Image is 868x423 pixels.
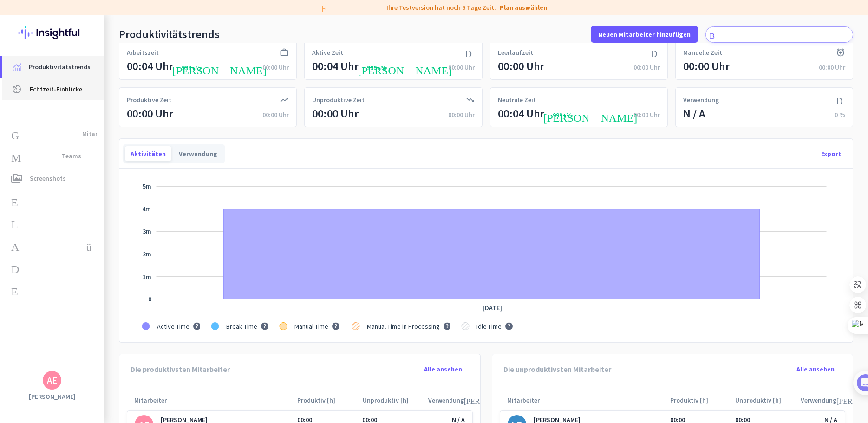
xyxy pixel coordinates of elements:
tspan: 2m [143,250,151,258]
font: 00:00 Uhr [819,63,845,72]
font: Produktivitätstrends [29,63,91,71]
a: MautTeams [2,145,104,167]
g: NaNh NaNm [148,295,151,303]
font: Verwendung [179,150,217,158]
tspan: 4m [142,205,151,213]
a: Plan auswählen [500,3,547,12]
g: NaNh NaNm [142,205,151,213]
font: [PERSON_NAME] nach unten [464,397,608,404]
font: Etikett [321,3,382,12]
font: Produktiv [h] [670,396,708,404]
font: 00:00 Uhr [312,106,359,121]
font: Einstellungen [11,284,152,295]
font: Desktop-Windows [465,48,595,57]
font: Maut [11,150,54,162]
font: Verwendung [428,396,464,404]
font: Verwendung [683,96,719,104]
font: Echtzeit-Einblicke [30,85,82,93]
font: 0 % [835,111,845,119]
font: 00:04 Uhr [127,59,173,73]
font: 00:00 Uhr [633,63,660,72]
font: trending_down [465,95,475,104]
font: lineare_Skala [651,95,767,104]
a: wichtige Benachrichtigung [2,100,104,123]
span: Manual Time in Processing [367,322,440,331]
button: Alle ansehen [790,361,842,377]
g: Chart [142,182,827,335]
g: . Idle Time. . . . . [475,322,513,331]
g: . Manual Time in Processing. . . . . [365,322,450,331]
tspan: [DATE] [483,304,502,312]
g: NaNh NaNm [143,182,151,190]
g: . Active Time. . . . . [155,322,200,331]
font: Neutrale Zeit [498,96,536,104]
img: Aufschlussreiches Logo [18,15,86,51]
tspan: 3m [143,227,151,235]
font: N / A [683,106,705,121]
font: 00:00 Uhr [448,63,475,72]
font: wichtige Benachrichtigung [11,106,286,117]
font: Manuelle Zeit [683,48,722,57]
g: . Manual Time. . . . . [293,322,341,331]
g: . Break Time. . . . . [224,322,268,331]
font: Teams [62,152,81,160]
a: GruppeMitarbeiter [2,123,104,145]
font: trending_up [280,95,289,104]
font: 00:04 Uhr [312,59,359,73]
font: Aktive Zeit [312,48,343,57]
font: Aktivitäten [131,150,166,158]
font: Verwendung [801,396,836,404]
font: [PERSON_NAME] nach oben [358,63,563,74]
span: Manual Time [294,322,328,331]
font: Produktiv [h] [297,396,335,404]
font: Arbeitsübersicht [11,240,181,251]
font: work_outlined [280,48,298,57]
a: Arbeitsübersicht [2,234,104,256]
tspan: 5m [143,182,151,190]
font: 00:00 Uhr [127,106,173,121]
a: perm_mediaScreenshots [2,167,104,189]
font: Unproduktive Zeit [312,96,365,104]
a: Lagerung [2,212,104,234]
font: [PERSON_NAME] nach oben [543,111,749,122]
font: [PERSON_NAME] nach oben [172,63,378,74]
a: Einstellungen [2,279,104,301]
font: [PERSON_NAME] [29,392,76,401]
font: perm_media [11,173,22,184]
font: Ereignishinweis [11,195,174,206]
img: Menüpunkt [13,63,21,71]
font: Lagerung [11,217,96,228]
g: Legend [142,317,515,335]
font: AE [47,374,57,386]
a: Datennutzung [2,256,104,279]
font: Screenshots [30,174,66,182]
font: Datennutzung [11,262,142,273]
font: Unproduktiv [h] [363,396,409,404]
font: 00:00 Uhr [262,111,289,119]
font: Mitarbeiter [82,130,115,138]
a: av_timerEchtzeit-Einblicke [2,78,104,100]
font: Gruppe [11,128,75,139]
a: MenüpunktProduktivitätstrends [2,56,104,78]
font: Plan auswählen [500,3,547,12]
font: 00:00 Uhr [683,59,730,73]
a: Ereignishinweis [2,189,104,212]
button: Neuen Mitarbeiter hinzufügen [591,26,698,43]
font: alarm_add [836,48,845,57]
font: Mitarbeiter [507,396,540,404]
g: NaNh NaNm [143,273,151,281]
span: Active Time [157,322,189,331]
font: 00:04 Uhr [498,106,544,121]
button: Benachrichtigungen [705,26,853,43]
font: Produktivitätstrends [119,27,220,41]
g: Series [223,209,759,299]
font: Neuen Mitarbeiter hinzufügen [598,30,691,39]
font: Unproduktiv [h] [735,396,781,404]
font: 00:00 Uhr [262,63,289,72]
font: Leerlaufzeit [498,48,533,57]
g: NaNh NaNm [143,227,151,235]
span: Idle Time [476,322,502,331]
font: Alle ansehen [424,365,462,373]
font: Export [821,150,842,158]
g: NaNh NaNm [143,250,151,258]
